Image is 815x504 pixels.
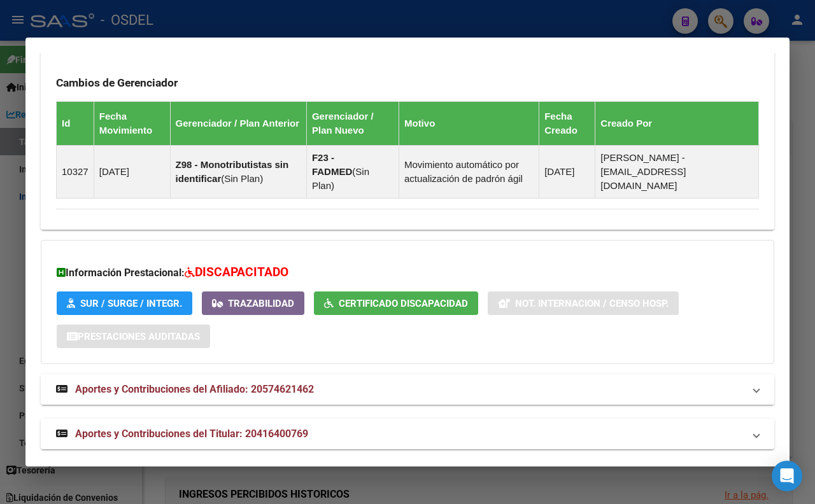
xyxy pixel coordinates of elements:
td: [PERSON_NAME] - [EMAIL_ADDRESS][DOMAIN_NAME] [595,145,759,198]
td: ( ) [170,145,306,198]
mat-expansion-panel-header: Aportes y Contribuciones del Afiliado: 20574621462 [41,374,774,405]
span: Aportes y Contribuciones del Afiliado: 20574621462 [75,383,314,395]
strong: F23 - FADMED [312,152,352,177]
span: Prestaciones Auditadas [78,331,200,342]
th: Creado Por [595,101,759,145]
button: Not. Internacion / Censo Hosp. [488,291,679,315]
span: Sin Plan [224,173,260,184]
th: Motivo [399,101,539,145]
th: Fecha Movimiento [94,101,170,145]
span: Certificado Discapacidad [339,298,468,309]
button: Prestaciones Auditadas [57,325,210,348]
th: Id [57,101,94,145]
span: SUR / SURGE / INTEGR. [80,298,182,309]
span: DISCAPACITADO [195,265,288,279]
h3: Cambios de Gerenciador [56,76,759,90]
td: [DATE] [539,145,595,198]
span: Sin Plan [312,166,369,191]
td: 10327 [57,145,94,198]
span: Aportes y Contribuciones del Titular: 20416400769 [75,428,308,440]
button: Certificado Discapacidad [314,291,478,315]
td: Movimiento automático por actualización de padrón ágil [399,145,539,198]
th: Fecha Creado [539,101,595,145]
th: Gerenciador / Plan Nuevo [306,101,399,145]
mat-expansion-panel-header: Aportes y Contribuciones del Titular: 20416400769 [41,419,774,449]
span: Not. Internacion / Censo Hosp. [515,298,669,309]
button: Trazabilidad [202,291,304,315]
strong: Z98 - Monotributistas sin identificar [176,159,289,184]
button: SUR / SURGE / INTEGR. [57,291,192,315]
div: Open Intercom Messenger [772,461,802,491]
th: Gerenciador / Plan Anterior [170,101,306,145]
span: Trazabilidad [228,298,294,309]
td: [DATE] [94,145,170,198]
td: ( ) [306,145,399,198]
h3: Información Prestacional: [57,263,758,282]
